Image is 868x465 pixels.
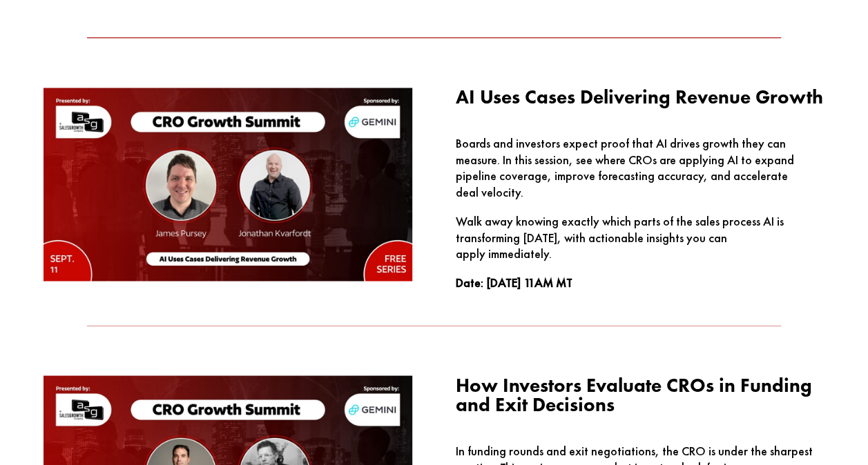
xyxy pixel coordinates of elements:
img: Ai 8-19 [44,88,413,281]
p: If your role isn’t a fit for live attendance, you’ll still receive the full session recordings af... [28,240,273,277]
h3: How Investors Evaluate CROs in Funding and Exit Decisions [456,375,825,421]
strong: Date: [DATE] 11AM MT [456,274,572,290]
p: Boards and investors expect proof that AI drives growth they can measure. In this session, see wh... [456,135,825,212]
span: AI Uses Cases Delivering Revenue Growth [456,85,823,109]
p: Walk away knowing exactly which parts of the sales process AI is transforming [DATE], with action... [456,212,825,274]
p: If approved, you’ll receive a confirmation email with your webinar link and calendar invite. [28,204,273,229]
p: We’ll review your registration. [28,181,273,193]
